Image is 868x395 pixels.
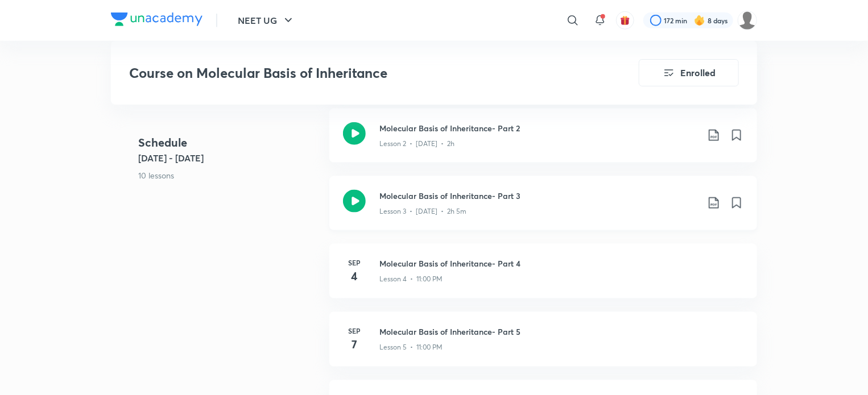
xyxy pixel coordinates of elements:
p: Lesson 5 • 11:00 PM [379,342,443,352]
h4: Schedule [138,134,320,151]
button: Enrolled [639,59,739,86]
h6: Sep [343,257,366,268]
h3: Molecular Basis of Inheritance- Part 3 [379,190,698,202]
img: Company Logo [111,13,202,26]
h3: Course on Molecular Basis of Inheritance [129,65,574,81]
p: 10 lessons [138,169,320,181]
h4: 7 [343,336,366,353]
a: Sep7Molecular Basis of Inheritance- Part 5Lesson 5 • 11:00 PM [329,312,757,380]
button: avatar [616,11,634,30]
a: Sep4Molecular Basis of Inheritance- Part 4Lesson 4 • 11:00 PM [329,244,757,312]
h3: Molecular Basis of Inheritance- Part 2 [379,122,698,134]
h6: Sep [343,326,366,336]
h4: 4 [343,268,366,285]
button: NEET UG [231,9,302,32]
img: avatar [620,15,630,26]
img: Sumaiyah Hyder [738,11,757,30]
p: Lesson 2 • [DATE] • 2h [379,139,454,149]
a: Company Logo [111,13,202,29]
a: Molecular Basis of Inheritance- Part 2Lesson 2 • [DATE] • 2h [329,109,757,176]
h3: Molecular Basis of Inheritance- Part 4 [379,257,743,269]
h3: Molecular Basis of Inheritance- Part 5 [379,326,743,338]
img: streak [694,15,705,26]
h5: [DATE] - [DATE] [138,151,320,164]
p: Lesson 4 • 11:00 PM [379,274,443,284]
a: Molecular Basis of Inheritance- Part 3Lesson 3 • [DATE] • 2h 5m [329,176,757,244]
p: Lesson 3 • [DATE] • 2h 5m [379,206,466,217]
